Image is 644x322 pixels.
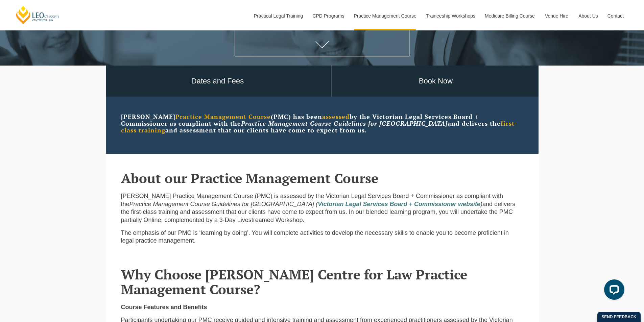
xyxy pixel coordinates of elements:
p: [PERSON_NAME] (PMC) has been by the Victorian Legal Services Board + Commissioner as compliant wi... [121,114,523,133]
a: Practice Management Course [349,1,421,30]
a: Contact [602,1,629,30]
a: Victorian Legal Services Board + Commissioner website [318,201,480,207]
a: Traineeship Workshops [421,1,480,30]
a: Practical Legal Training [249,1,308,30]
a: [PERSON_NAME] Centre for Law [15,5,60,25]
p: The emphasis of our PMC is ‘learning by doing’. You will complete activities to develop the neces... [121,229,523,245]
a: Book Now [332,66,540,97]
em: Practice Management Course Guidelines for [GEOGRAPHIC_DATA] [241,119,448,127]
iframe: LiveChat chat widget [599,277,627,305]
h2: Why Choose [PERSON_NAME] Centre for Law Practice Management Course? [121,267,523,297]
h2: About our Practice Management Course [121,171,523,185]
p: [PERSON_NAME] Practice Management Course (PMC) is assessed by the Victorian Legal Services Board ... [121,192,523,224]
a: About Us [573,1,602,30]
a: Dates and Fees [104,66,331,97]
strong: assessed [322,113,350,121]
a: Medicare Billing Course [480,1,540,30]
strong: Course Features and Benefits [121,304,207,311]
strong: Practice Management Course [175,113,271,121]
strong: first-class training [121,119,517,134]
a: Venue Hire [540,1,573,30]
a: CPD Programs [307,1,349,30]
em: Practice Management Course Guidelines for [GEOGRAPHIC_DATA] ( ) [129,201,483,207]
